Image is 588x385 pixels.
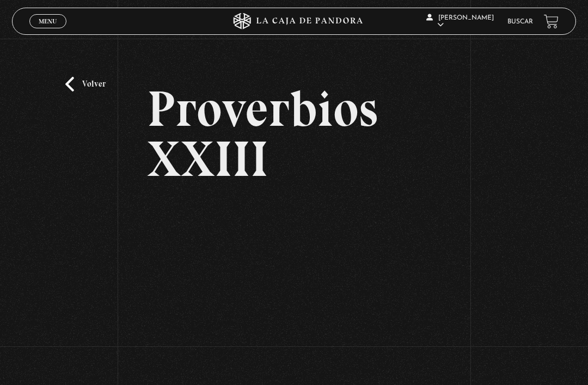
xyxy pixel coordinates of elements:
a: Volver [65,77,106,91]
span: [PERSON_NAME] [426,15,494,28]
h2: Proverbios XXIII [147,84,440,184]
span: Menu [39,18,57,25]
iframe: Dailymotion video player – PROVERBIOS 23 [147,200,440,365]
span: Cerrar [35,27,61,35]
a: View your shopping cart [544,14,559,29]
a: Buscar [507,19,533,25]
